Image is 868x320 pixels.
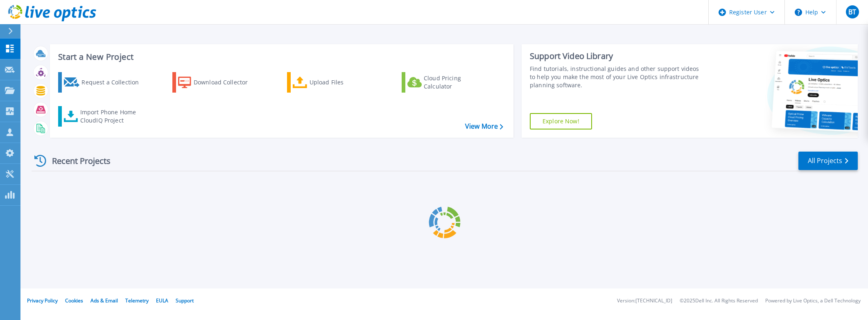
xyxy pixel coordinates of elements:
div: Cloud Pricing Calculator [424,74,489,91]
h3: Start a New Project [58,52,503,61]
div: Recent Projects [32,151,122,171]
a: View More [465,123,503,130]
div: Import Phone Home CloudIQ Project [80,108,144,125]
li: © 2025 Dell Inc. All Rights Reserved [680,298,758,304]
a: Telemetry [125,297,149,304]
div: Find tutorials, instructional guides and other support videos to help you make the most of your L... [530,65,702,89]
li: Version: [TECHNICAL_ID] [617,298,672,304]
div: Request a Collection [81,74,147,91]
div: Support Video Library [530,51,702,61]
a: Cookies [65,297,83,304]
span: BT [848,9,856,15]
a: Explore Now! [530,113,592,129]
a: Ads & Email [90,297,118,304]
a: Privacy Policy [27,297,58,304]
a: Request a Collection [58,72,149,93]
li: Powered by Live Optics, a Dell Technology [765,298,861,304]
div: Upload Files [310,74,375,91]
div: Download Collector [194,74,259,91]
a: All Projects [798,152,858,170]
a: Upload Files [287,72,378,93]
a: Support [176,297,194,304]
a: Download Collector [172,72,264,93]
a: EULA [156,297,168,304]
a: Cloud Pricing Calculator [402,72,493,93]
